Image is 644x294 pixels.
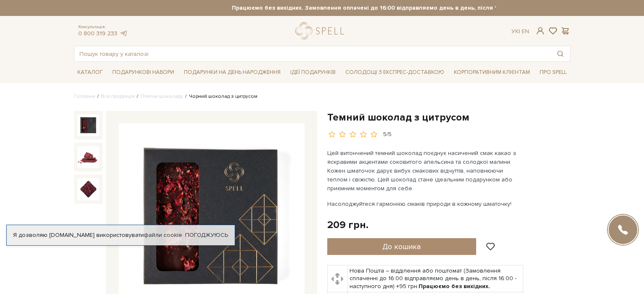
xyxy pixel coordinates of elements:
[101,93,135,100] a: Вся продукція
[327,199,525,208] p: Насолоджуйтеся гармонією смаків природи в кожному шматочку!
[511,28,529,35] div: Ук
[342,65,448,79] a: Солодощі з експрес-доставкою
[522,28,529,35] a: En
[551,46,570,61] button: Пошук товару у каталозі
[327,111,570,124] h1: Темний шоколад з цитрусом
[77,178,99,200] img: Темний шоколад з цитрусом
[140,93,183,100] a: Плитки шоколаду
[327,218,368,231] div: 209 грн.
[183,93,257,100] li: Чорний шоколад з цитрусом
[185,231,228,239] a: Погоджуюсь
[327,149,525,193] p: Цей витончений темний шоколад поєднує насичений смак какао з яскравими акцентами соковитого апель...
[180,66,284,79] span: Подарунки на День народження
[419,283,490,290] b: Працюємо без вихідних.
[7,231,235,239] div: Я дозволяю [DOMAIN_NAME] використовувати
[77,146,99,168] img: Темний шоколад з цитрусом
[144,231,182,239] a: файли cookie
[119,30,128,37] a: telegram
[451,65,533,79] a: Корпоративним клієнтам
[519,28,520,35] span: |
[74,66,106,79] span: Каталог
[109,66,178,79] span: Подарункові набори
[74,46,551,61] input: Пошук товару у каталозі
[383,131,392,139] div: 5/5
[78,24,128,30] span: Консультація:
[287,66,339,79] span: Ідеї подарунків
[347,265,523,292] td: Нова Пошта – відділення або поштомат (Замовлення сплаченні до 16:00 відправляємо день в день, піс...
[74,93,95,100] a: Головна
[382,242,421,251] span: До кошика
[78,30,117,37] a: 0 800 319 233
[536,66,570,79] span: Про Spell
[295,22,348,39] a: logo
[77,114,99,136] img: Темний шоколад з цитрусом
[327,238,477,255] button: До кошика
